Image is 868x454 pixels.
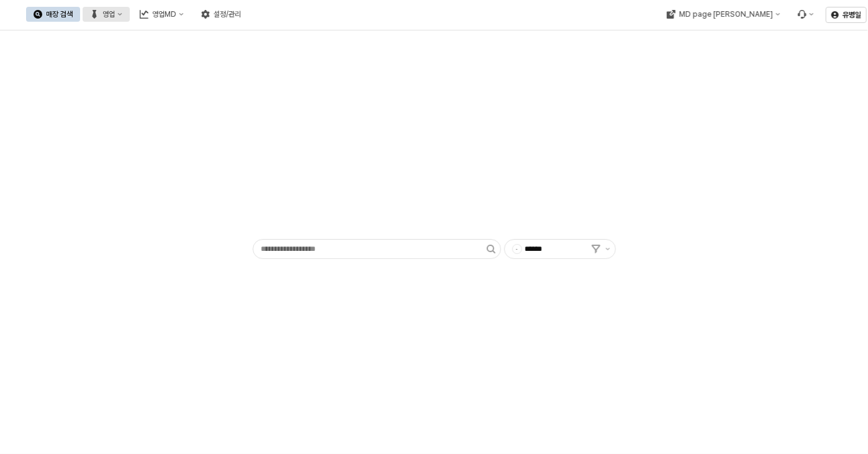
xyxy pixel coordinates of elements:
[843,10,861,20] p: 유병일
[46,10,73,19] div: 매장 검색
[659,7,787,22] button: MD page [PERSON_NAME]
[790,7,821,22] div: Menu item 6
[214,10,241,19] div: 설정/관리
[679,10,772,19] div: MD page [PERSON_NAME]
[600,240,615,258] button: 제안 사항 표시
[83,7,130,22] button: 영업
[194,7,248,22] button: 설정/관리
[26,7,80,22] button: 매장 검색
[826,7,867,23] button: 유병일
[659,7,787,22] div: MD page 이동
[513,245,522,253] span: -
[152,10,176,19] div: 영업MD
[132,7,191,22] button: 영업MD
[102,10,115,19] div: 영업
